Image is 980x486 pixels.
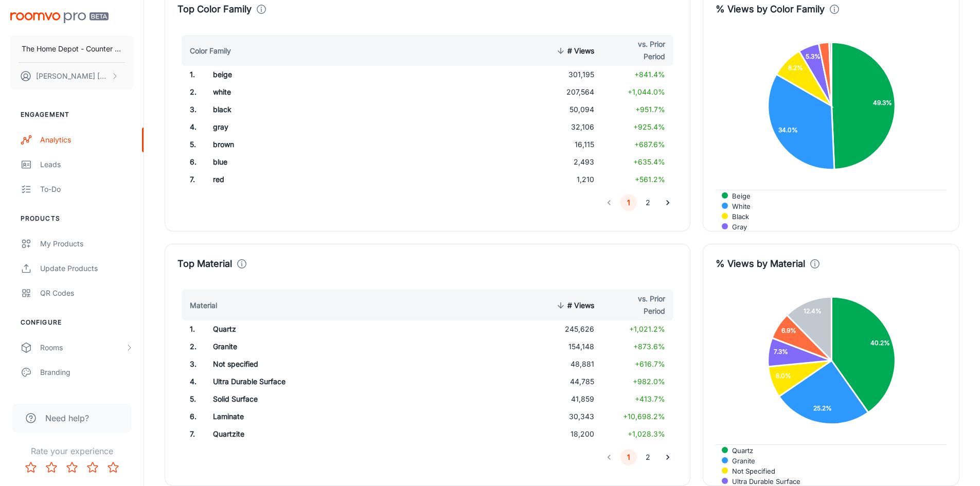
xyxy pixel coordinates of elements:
span: +413.7% [635,394,665,403]
span: +10,698.2% [623,412,665,421]
td: 301,195 [528,66,602,83]
td: 1,210 [528,171,602,188]
td: 4 . [177,373,205,390]
td: Solid Surface [205,390,429,408]
td: Granite [205,338,429,355]
div: My Products [40,238,133,249]
td: 50,094 [528,101,602,118]
p: The Home Depot - Counter tops [22,43,122,55]
button: page 1 [620,194,637,211]
div: QR Codes [40,287,133,299]
td: 7 . [177,171,205,188]
td: 48,881 [528,355,602,373]
td: Laminate [205,408,429,425]
div: Leads [40,159,133,170]
span: +841.4% [634,70,665,79]
h4: Top Material [177,257,232,271]
button: Go to page 2 [640,194,656,211]
td: white [205,83,429,101]
span: +951.7% [635,105,665,114]
span: +1,028.3% [628,429,665,438]
nav: pagination navigation [599,449,678,465]
td: 2 . [177,83,205,101]
button: page 1 [620,449,637,465]
td: 2,493 [528,153,602,171]
td: 3 . [177,355,205,373]
div: Analytics [40,134,133,146]
td: Ultra Durable Surface [205,373,429,390]
td: beige [205,66,429,83]
td: 2 . [177,338,205,355]
td: 1 . [177,66,205,83]
div: Rooms [40,342,125,353]
td: blue [205,153,429,171]
td: Quartzite [205,425,429,443]
span: +635.4% [633,157,665,166]
p: Rate your experience [8,445,135,457]
span: Quartz [724,446,753,455]
h4: % Views by Material [716,257,805,271]
button: Go to next page [660,194,676,211]
button: Go to next page [660,449,676,465]
button: Go to page 2 [640,449,656,465]
td: 154,148 [528,338,602,355]
td: 7 . [177,425,205,443]
td: 3 . [177,101,205,118]
div: Update Products [40,263,133,274]
span: # Views [554,45,594,57]
nav: pagination navigation [599,194,678,211]
div: Texts [40,391,133,403]
span: vs. Prior Period [611,293,665,317]
span: Granite [724,456,755,465]
td: 5 . [177,390,205,408]
p: [PERSON_NAME] [PERSON_NAME] [36,70,109,82]
span: black [724,212,749,221]
img: Roomvo PRO Beta [10,12,109,23]
span: # Views [554,299,594,312]
td: 6 . [177,408,205,425]
td: Not specified [205,355,429,373]
button: Rate 4 star [82,457,103,478]
span: Color Family [190,45,244,57]
button: The Home Depot - Counter tops [10,35,133,62]
div: To-do [40,184,133,195]
td: 16,115 [528,136,602,153]
td: 6 . [177,153,205,171]
span: +982.0% [633,377,665,386]
span: white [724,202,751,211]
td: 41,859 [528,390,602,408]
td: 32,106 [528,118,602,136]
td: red [205,171,429,188]
span: Need help? [45,412,89,424]
button: [PERSON_NAME] [PERSON_NAME] [10,63,133,89]
td: Quartz [205,320,429,338]
button: Rate 2 star [41,457,62,478]
td: gray [205,118,429,136]
span: vs. Prior Period [611,38,665,63]
span: +925.4% [633,122,665,131]
td: 1 . [177,320,205,338]
h4: Top Color Family [177,2,252,16]
td: 245,626 [528,320,602,338]
td: 18,200 [528,425,602,443]
td: 4 . [177,118,205,136]
td: 44,785 [528,373,602,390]
button: Rate 1 star [21,457,41,478]
td: brown [205,136,429,153]
div: Branding [40,367,133,378]
span: +1,021.2% [629,325,665,333]
h4: % Views by Color Family [716,2,825,16]
span: Not specified [724,466,775,476]
span: gray [724,222,747,231]
td: 30,343 [528,408,602,425]
span: beige [724,191,751,201]
td: black [205,101,429,118]
span: +873.6% [633,342,665,351]
span: +687.6% [634,140,665,149]
td: 207,564 [528,83,602,101]
span: +1,044.0% [628,87,665,96]
span: Material [190,299,230,312]
td: 5 . [177,136,205,153]
span: +561.2% [635,175,665,184]
span: Ultra Durable Surface [724,477,800,486]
